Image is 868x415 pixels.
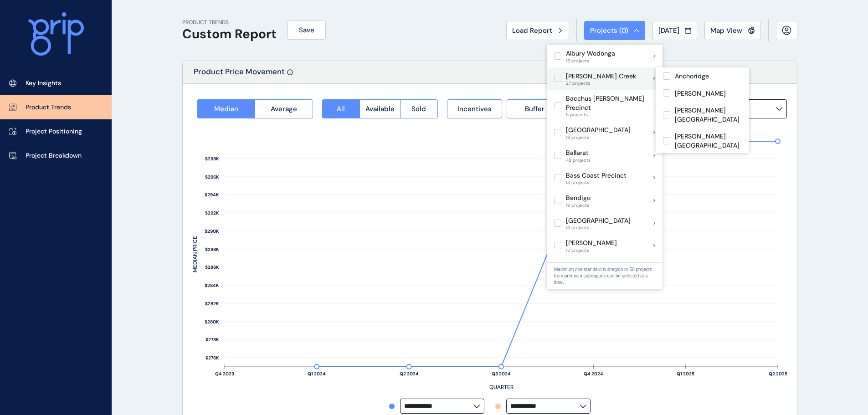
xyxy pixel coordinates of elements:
[566,81,636,86] span: 27 projects
[26,79,61,88] p: Key Insights
[322,99,360,118] button: All
[214,104,238,113] span: Median
[205,192,219,198] text: $294K
[205,210,219,216] text: $292K
[288,20,326,40] button: Save
[566,94,654,112] p: Bacchus [PERSON_NAME] Precinct
[205,337,219,343] text: $278K
[506,21,569,40] button: Load Report
[365,104,395,113] span: Available
[590,26,628,35] span: Projects ( 0 )
[205,355,219,361] text: $276K
[566,135,631,140] span: 18 projects
[447,99,503,118] button: Incentives
[566,149,591,158] p: Ballarat
[584,21,645,40] button: Projects (0)
[566,216,631,225] p: [GEOGRAPHIC_DATA]
[215,371,234,377] text: Q4 2023
[566,49,615,58] p: Albury Wodonga
[677,371,694,377] text: Q1 2025
[566,180,627,185] span: 13 projects
[271,104,297,113] span: Average
[26,127,82,136] p: Project Positioning
[360,99,400,118] button: Available
[205,301,219,307] text: $282K
[194,67,285,83] p: Product Price Movement
[566,158,591,163] span: 48 projects
[512,26,552,35] span: Load Report
[675,89,726,98] p: [PERSON_NAME]
[704,21,761,40] button: Map View
[182,26,277,42] h1: Custom Report
[26,103,71,112] p: Product Trends
[205,319,219,325] text: $280K
[675,132,742,150] p: [PERSON_NAME][GEOGRAPHIC_DATA]
[566,239,617,248] p: [PERSON_NAME]
[566,112,654,118] span: 5 projects
[507,99,562,118] button: Buffer
[566,261,644,271] p: [PERSON_NAME] Precinct
[299,26,314,35] span: Save
[205,264,219,270] text: $286K
[710,26,742,35] span: Map View
[566,194,591,203] p: Bendigo
[769,371,787,377] text: Q2 2025
[492,371,511,377] text: Q3 2024
[675,72,709,81] p: Anchoridge
[205,174,219,180] text: $296K
[489,384,514,391] text: QUARTER
[566,225,631,231] span: 13 projects
[191,236,199,272] text: MEDIAN PRICE
[197,99,255,118] button: Median
[675,106,742,124] p: [PERSON_NAME][GEOGRAPHIC_DATA]
[457,104,492,113] span: Incentives
[566,126,631,135] p: [GEOGRAPHIC_DATA]
[205,156,219,162] text: $298K
[566,248,617,253] span: 12 projects
[566,72,636,81] p: [PERSON_NAME] Creek
[26,151,82,160] p: Project Breakdown
[400,99,438,118] button: Sold
[182,19,277,26] p: PRODUCT TRENDS
[205,282,219,288] text: $284K
[584,371,603,377] text: Q4 2024
[566,203,591,208] span: 19 projects
[205,246,219,252] text: $288K
[337,104,345,113] span: All
[255,99,313,118] button: Average
[566,171,627,180] p: Bass Coast Precinct
[205,228,219,234] text: $290K
[652,21,697,40] button: [DATE]
[658,26,679,35] span: [DATE]
[554,266,655,286] p: Maximum one standard subregion or 50 projects from premium subregions can be selected at a time.
[308,371,326,377] text: Q1 2024
[525,104,544,113] span: Buffer
[411,104,426,113] span: Sold
[400,371,419,377] text: Q2 2024
[566,58,615,64] span: 15 projects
